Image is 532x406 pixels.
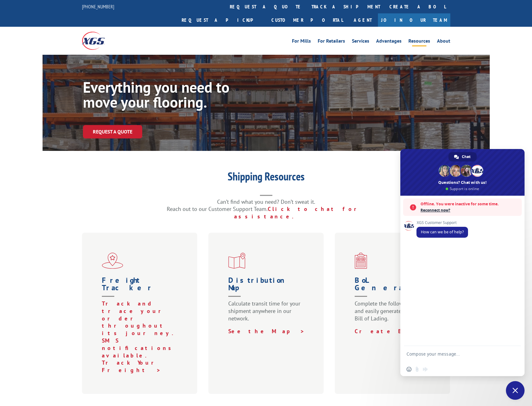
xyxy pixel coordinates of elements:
[318,39,345,45] a: For Retailers
[292,39,311,45] a: For Mills
[376,39,402,45] a: Advantages
[421,207,519,213] span: Reconnect now?
[228,253,245,269] img: xgs-icon-distribution-map-red
[102,253,123,269] img: xgs-icon-flagship-distribution-model-red
[267,13,348,27] a: Customer Portal
[83,125,142,138] a: Request a Quote
[421,229,464,235] span: How can we be of help?
[228,300,307,328] p: Calculate transit time for your shipment anywhere in our network.
[506,381,525,400] div: Close chat
[408,39,430,45] a: Resources
[228,328,305,335] a: See the Map >
[234,205,365,220] a: Click to chat for assistance.
[407,367,412,372] span: Insert an emoji
[416,221,468,225] span: XGS Customer Support
[102,300,180,359] p: Track and trace your order throughout its journey. SMS notifications available.
[407,351,505,362] textarea: Compose your message...
[355,300,433,328] p: Complete the following form and easily generate your Bill of Lading.
[355,328,424,335] a: Create BoL >
[82,3,114,10] a: [PHONE_NUMBER]
[355,277,433,300] h1: BoL Generator
[421,201,519,207] span: Offline. You were inactive for some time.
[348,13,378,27] a: Agent
[177,13,267,27] a: Request a pickup
[448,152,477,161] div: Chat
[83,80,269,113] h1: Everything you need to move your flooring.
[352,39,369,45] a: Services
[355,253,367,269] img: xgs-icon-bo-l-generator-red
[462,152,471,161] span: Chat
[102,277,180,359] a: Freight Tracker Track and trace your order throughout its journey. SMS notifications available.
[142,171,390,185] h1: Shipping Resources
[142,198,390,220] p: Can’t find what you need? Don’t sweat it. Reach out to our Customer Support Team.
[378,13,450,27] a: Join Our Team
[228,277,307,300] h1: Distribution Map
[437,39,450,45] a: About
[102,277,180,300] h1: Freight Tracker
[102,359,162,374] a: Track Your Freight >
